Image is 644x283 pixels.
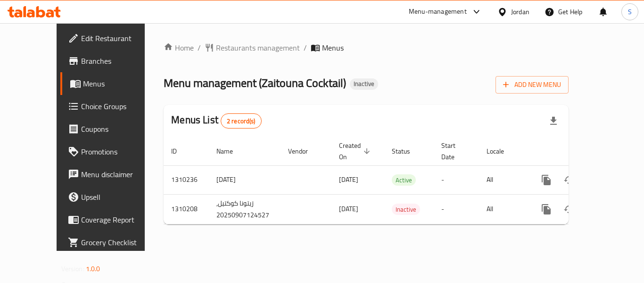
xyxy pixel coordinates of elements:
[535,198,558,221] button: more
[339,140,373,163] span: Created On
[81,169,157,180] span: Menu disclaimer
[164,137,633,224] table: enhanced table
[81,146,157,157] span: Promotions
[535,169,558,191] button: more
[164,42,569,53] nav: breadcrumb
[528,137,633,166] th: Actions
[479,194,528,224] td: All
[392,174,416,186] div: Active
[60,231,164,254] a: Grocery Checklist
[198,42,201,53] li: /
[558,198,580,221] button: Change Status
[434,165,479,194] td: -
[304,42,307,53] li: /
[60,95,164,118] a: Choice Groups
[288,146,320,157] span: Vendor
[392,204,420,215] div: Inactive
[487,146,516,157] span: Locale
[434,194,479,224] td: -
[81,101,157,112] span: Choice Groups
[171,113,261,129] h2: Menus List
[60,27,164,50] a: Edit Restaurant
[164,42,194,53] a: Home
[558,169,580,191] button: Change Status
[392,175,416,186] span: Active
[164,194,209,224] td: 1310208
[60,186,164,208] a: Upsell
[171,146,189,157] span: ID
[86,263,100,275] span: 1.0.0
[216,146,245,157] span: Name
[209,194,281,224] td: زيتونا كوكتيل, 20250907124527
[441,140,468,163] span: Start Date
[628,7,632,17] span: S
[511,7,529,17] div: Jordan
[83,78,157,89] span: Menus
[350,80,378,88] span: Inactive
[350,78,378,90] div: Inactive
[479,165,528,194] td: All
[81,214,157,225] span: Coverage Report
[81,33,157,44] span: Edit Restaurant
[81,55,157,67] span: Branches
[81,237,157,248] span: Grocery Checklist
[503,79,561,91] span: Add New Menu
[164,72,346,94] span: Menu management ( Zaitouna Cocktail )
[209,165,281,194] td: [DATE]
[339,173,358,186] span: [DATE]
[60,50,164,72] a: Branches
[542,110,565,132] div: Export file
[60,208,164,231] a: Coverage Report
[61,263,84,275] span: Version:
[60,72,164,95] a: Menus
[60,140,164,163] a: Promotions
[392,146,422,157] span: Status
[81,191,157,203] span: Upsell
[205,42,300,53] a: Restaurants management
[392,204,420,215] span: Inactive
[409,6,467,17] div: Menu-management
[339,203,358,215] span: [DATE]
[322,42,344,53] span: Menus
[60,118,164,140] a: Coupons
[221,113,262,129] div: Total records count
[216,42,300,53] span: Restaurants management
[495,76,569,94] button: Add New Menu
[81,123,157,135] span: Coupons
[164,165,209,194] td: 1310236
[221,117,261,126] span: 2 record(s)
[60,163,164,186] a: Menu disclaimer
